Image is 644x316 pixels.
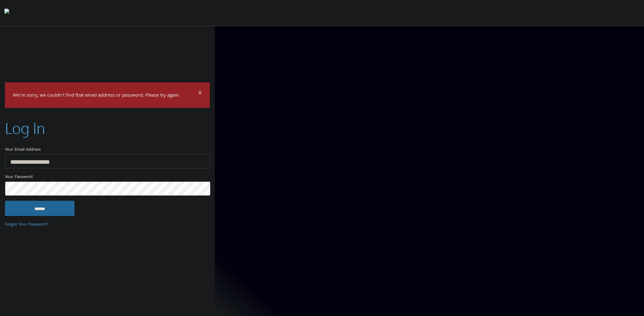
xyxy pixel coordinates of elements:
label: Your Password [5,173,210,181]
button: Dismiss alert [198,90,202,98]
h2: Log In [5,118,45,139]
a: Forgot Your Password? [5,221,48,228]
span: × [198,88,202,100]
p: We're sorry, we couldn't find that email address or password. Please try again. [13,91,197,100]
img: todyl-logo-dark.svg [4,7,9,19]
